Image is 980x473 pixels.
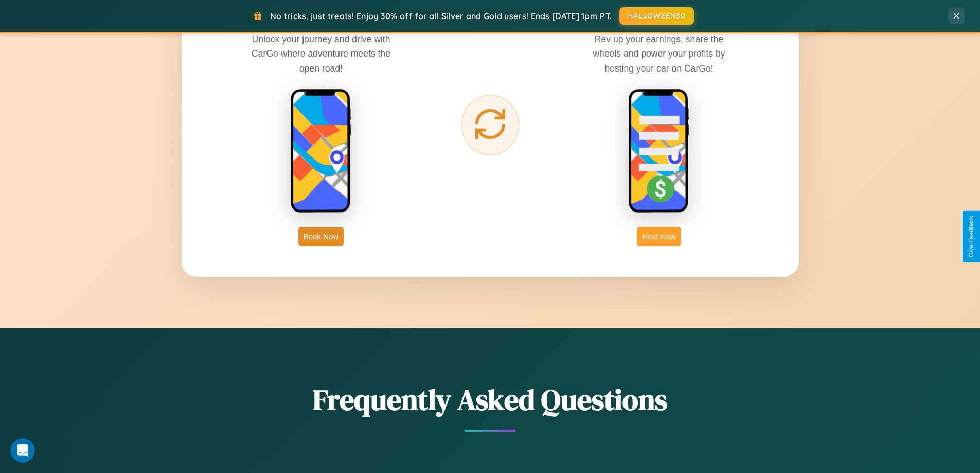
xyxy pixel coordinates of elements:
[298,227,344,246] button: Book Now
[270,11,612,21] span: No tricks, just treats! Enjoy 30% off for all Silver and Gold users! Ends [DATE] 1pm PT.
[290,89,352,214] img: rent phone
[628,89,690,214] img: host phone
[182,380,799,419] h2: Frequently Asked Questions
[619,7,694,25] button: HALLOWEEN30
[244,32,398,75] p: Unlock your journey and drive with CarGo where adventure meets the open road!
[968,216,975,257] div: Give Feedback
[582,32,736,75] p: Rev up your earnings, share the wheels and power your profits by hosting your car on CarGo!
[10,438,35,463] iframe: Intercom live chat
[637,227,681,246] button: Host Now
